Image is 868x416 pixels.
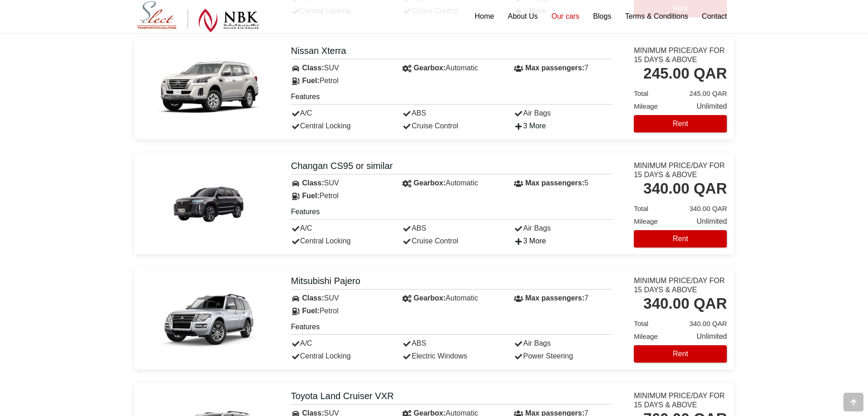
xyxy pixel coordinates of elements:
div: Go to top [843,393,863,411]
div: Minimum Price/Day for 15 days & Above [634,391,727,410]
div: Automatic [395,292,507,305]
button: Rent [634,230,727,247]
span: Total [634,205,648,212]
div: SUV [284,292,396,305]
strong: Gearbox: [414,294,446,302]
img: Select Rent a Car [137,1,259,32]
div: 340.00 QAR [643,179,727,198]
span: Mileage [634,102,658,110]
div: Petrol [284,74,396,87]
span: 245.00 QAR [689,87,727,100]
strong: Max passengers: [525,64,585,72]
div: ABS [395,107,507,120]
div: Air Bags [507,337,619,350]
strong: Max passengers: [525,179,585,187]
div: ABS [395,222,507,235]
span: Total [634,90,648,97]
div: Electric Windows [395,350,507,363]
div: 340.00 QAR [643,295,727,313]
span: Mileage [634,217,658,225]
span: Unlimited [697,100,727,113]
div: Minimum Price/Day for 15 days & Above [634,276,727,295]
strong: Max passengers: [525,294,585,302]
div: Power Steering [507,350,619,363]
img: Mitsubishi Pajero [154,284,264,353]
div: 245.00 QAR [643,64,727,83]
span: 340.00 QAR [689,317,727,330]
div: Cruise Control [395,235,507,247]
div: A/C [284,222,396,235]
a: Mitsubishi Pajero [291,275,612,290]
div: A/C [284,107,396,120]
strong: Class: [302,179,324,187]
span: Unlimited [697,215,727,228]
div: Automatic [395,62,507,74]
button: Rent [634,345,727,363]
div: Central Locking [284,235,396,247]
div: Automatic [395,177,507,190]
div: Central Locking [284,350,396,363]
div: ABS [395,337,507,350]
div: A/C [284,337,396,350]
h5: Features [291,207,612,220]
h5: Features [291,322,612,335]
div: 5 [507,177,619,190]
div: 7 [507,292,619,305]
strong: Class: [302,64,324,72]
div: SUV [284,62,396,74]
div: Minimum Price/Day for 15 days & Above [634,161,727,179]
div: Minimum Price/Day for 15 days & Above [634,46,727,64]
div: Air Bags [507,222,619,235]
strong: Gearbox: [414,179,446,187]
div: Cruise Control [395,120,507,132]
span: Total [634,320,648,327]
img: Changan CS95 or similar [154,169,264,238]
div: Air Bags [507,107,619,120]
div: Petrol [284,190,396,202]
span: 340.00 QAR [689,202,727,215]
img: Nissan Xterra [154,54,264,123]
a: 3 More [514,122,546,130]
a: Changan CS95 or similar [291,160,612,174]
a: Toyota Land Cruiser VXR [291,390,612,405]
strong: Class: [302,294,324,302]
a: 3 More [514,237,546,245]
div: Petrol [284,305,396,317]
strong: Fuel: [302,307,319,315]
div: Central Locking [284,120,396,132]
strong: Fuel: [302,77,319,84]
h5: Features [291,92,612,105]
strong: Gearbox: [414,64,446,72]
div: SUV [284,177,396,190]
strong: Fuel: [302,192,319,200]
div: 7 [507,62,619,74]
a: Nissan Xterra [291,45,612,59]
span: Mileage [634,332,658,340]
button: Rent [634,115,727,132]
span: Unlimited [697,330,727,343]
